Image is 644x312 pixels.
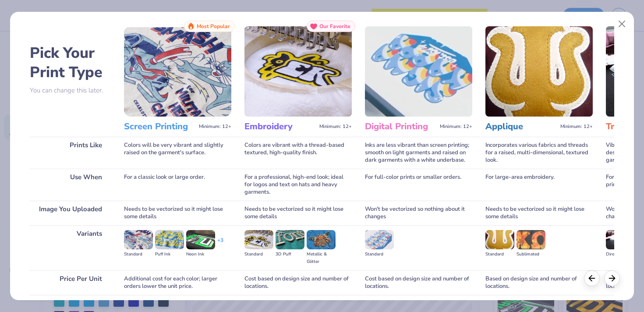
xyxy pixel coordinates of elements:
div: Needs to be vectorized so it might lose some details [244,201,352,225]
div: Metallic & Glitter [307,251,336,266]
div: + 3 [217,237,223,252]
h3: Digital Printing [365,121,436,132]
img: Digital Printing [365,26,472,117]
div: Direct-to-film [606,251,635,258]
h2: Pick Your Print Type [30,43,111,82]
div: Puff Ink [155,251,184,258]
div: Use When [30,169,111,201]
img: Direct-to-film [606,230,635,249]
img: Neon Ink [186,230,215,249]
div: Cost based on design size and number of locations. [365,270,472,295]
h3: Applique [485,121,557,132]
div: Image You Uploaded [30,201,111,225]
h3: Embroidery [244,121,316,132]
img: Applique [485,26,593,117]
div: Needs to be vectorized so it might lose some details [124,201,231,225]
div: Prints Like [30,137,111,169]
img: Metallic & Glitter [307,230,336,249]
div: Sublimated [517,251,545,258]
div: Colors will be very vibrant and slightly raised on the garment's surface. [124,137,231,169]
div: Neon Ink [186,251,215,258]
img: 3D Puff [276,230,304,249]
div: Additional cost for each color; larger orders lower the unit price. [124,270,231,295]
div: Price Per Unit [30,270,111,295]
div: Based on design size and number of locations. [485,270,593,295]
div: For a classic look or large order. [124,169,231,201]
span: Minimum: 12+ [319,124,352,130]
span: Minimum: 12+ [199,124,231,130]
div: For large-area embroidery. [485,169,593,201]
img: Standard [244,230,273,249]
div: Standard [485,251,514,258]
div: Standard [365,251,394,258]
img: Standard [485,230,514,249]
div: Standard [124,251,153,258]
img: Standard [365,230,394,249]
div: For a professional, high-end look; ideal for logos and text on hats and heavy garments. [244,169,352,201]
div: Won't be vectorized so nothing about it changes [365,201,472,225]
img: Sublimated [517,230,545,249]
span: Minimum: 12+ [560,124,593,130]
div: 3D Puff [276,251,304,258]
span: Our Favorite [319,23,350,29]
img: Screen Printing [124,26,231,117]
div: Inks are less vibrant than screen printing; smooth on light garments and raised on dark garments ... [365,137,472,169]
div: Standard [244,251,273,258]
div: Variants [30,225,111,270]
button: Close [614,16,630,32]
div: Needs to be vectorized so it might lose some details [485,201,593,225]
div: Cost based on design size and number of locations. [244,270,352,295]
img: Puff Ink [155,230,184,249]
span: Most Popular [197,23,230,29]
p: You can change this later. [30,87,111,94]
span: Minimum: 12+ [440,124,472,130]
div: For full-color prints or smaller orders. [365,169,472,201]
div: Colors are vibrant with a thread-based textured, high-quality finish. [244,137,352,169]
img: Embroidery [244,26,352,117]
div: Incorporates various fabrics and threads for a raised, multi-dimensional, textured look. [485,137,593,169]
img: Standard [124,230,153,249]
h3: Screen Printing [124,121,195,132]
